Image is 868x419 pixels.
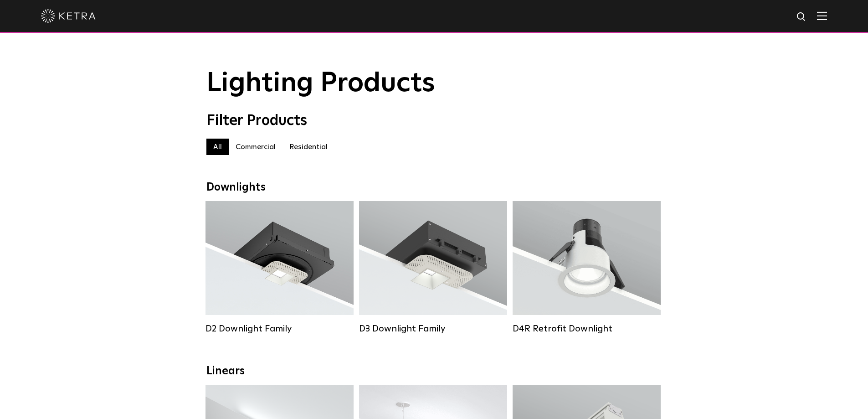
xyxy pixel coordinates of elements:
a: D2 Downlight Family Lumen Output:1200Colors:White / Black / Gloss Black / Silver / Bronze / Silve... [205,201,354,334]
div: Linears [206,365,662,378]
div: Filter Products [206,112,662,129]
label: Commercial [229,139,282,155]
span: Lighting Products [206,70,435,97]
label: All [206,139,229,155]
img: search icon [796,11,807,23]
img: Hamburger%20Nav.svg [817,11,827,20]
a: D3 Downlight Family Lumen Output:700 / 900 / 1100Colors:White / Black / Silver / Bronze / Paintab... [359,201,507,334]
div: Downlights [206,181,662,194]
div: D2 Downlight Family [205,323,354,334]
label: Residential [282,139,334,155]
div: D3 Downlight Family [359,323,507,334]
img: ketra-logo-2019-white [41,9,96,23]
a: D4R Retrofit Downlight Lumen Output:800Colors:White / BlackBeam Angles:15° / 25° / 40° / 60°Watta... [513,201,661,334]
div: D4R Retrofit Downlight [513,323,661,334]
